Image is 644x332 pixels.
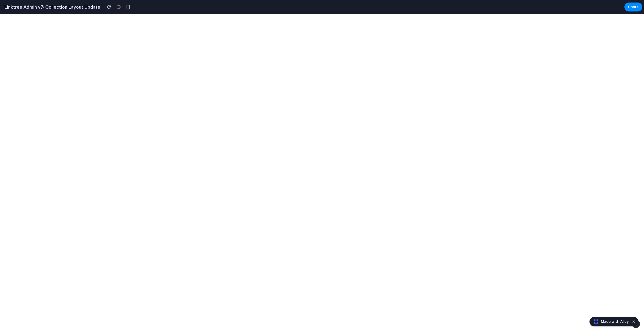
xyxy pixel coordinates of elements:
span: Made with Alloy [601,319,629,324]
span: Share [628,4,639,10]
button: Dismiss watermark [630,318,637,325]
h2: Linktree Admin v7: Collection Layout Update [2,4,100,10]
a: Made with Alloy [590,319,629,324]
button: Share [624,3,642,11]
